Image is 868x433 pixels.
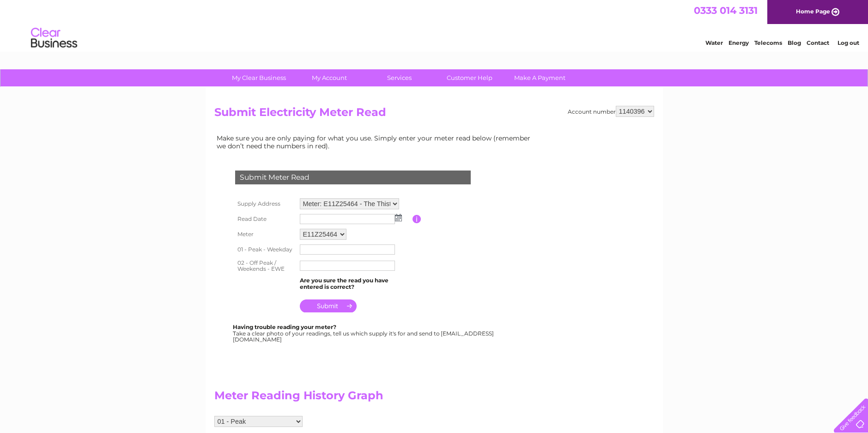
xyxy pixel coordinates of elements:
a: Make A Payment [502,69,578,86]
a: My Account [291,69,367,86]
img: ... [395,214,402,221]
th: 02 - Off Peak / Weekends - EWE [233,257,297,275]
a: Contact [807,39,829,46]
b: Having trouble reading your meter? [233,323,336,330]
a: Log out [838,39,859,46]
a: Services [361,69,437,86]
a: Telecoms [754,39,782,46]
div: Account number [568,106,654,117]
input: Information [413,215,421,223]
td: Are you sure the read you have entered is correct? [297,275,413,293]
h2: Submit Electricity Meter Read [214,106,654,123]
a: 0333 014 3131 [694,5,758,16]
a: Water [705,39,723,46]
a: Blog [788,39,801,46]
img: logo.png [30,24,78,52]
div: Take a clear photo of your readings, tell us which supply it's for and send to [EMAIL_ADDRESS][DO... [233,324,495,343]
input: Submit [300,299,357,312]
h2: Meter Reading History Graph [214,389,538,407]
th: 01 - Peak - Weekday [233,242,297,257]
td: Make sure you are only paying for what you use. Simply enter your meter read below (remember we d... [214,132,538,152]
th: Read Date [233,212,297,226]
a: Energy [728,39,749,46]
th: Supply Address [233,196,297,212]
div: Clear Business is a trading name of Verastar Limited (registered in [GEOGRAPHIC_DATA] No. 3667643... [216,5,653,45]
th: Meter [233,226,297,242]
a: Customer Help [431,69,508,86]
div: Submit Meter Read [235,171,471,184]
a: My Clear Business [221,69,297,86]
